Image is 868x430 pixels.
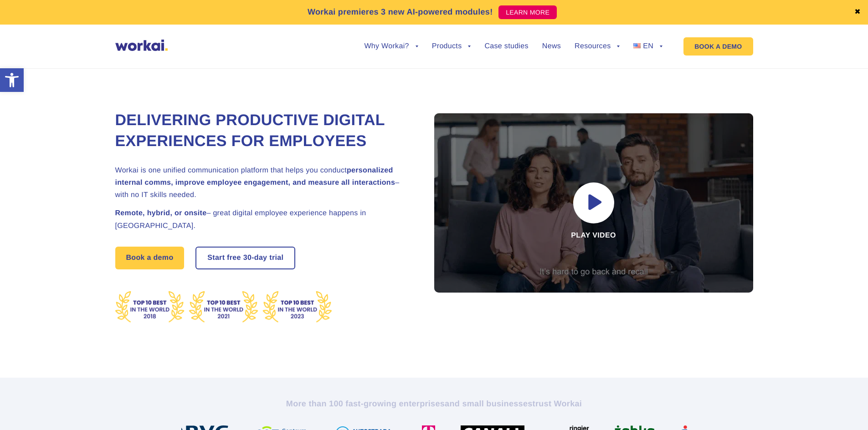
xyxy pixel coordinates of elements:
[643,42,653,50] span: EN
[115,247,185,269] a: Book a demo
[434,113,753,293] div: Play video
[308,6,493,18] p: Workai premieres 3 new AI-powered modules!
[196,248,294,268] a: Start free30-daytrial
[243,254,267,262] i: 30-day
[575,43,620,50] a: Resources
[683,37,753,56] a: BOOK A DEMO
[115,110,411,152] h1: Delivering Productive Digital Experiences for Employees
[484,43,528,50] a: Case studies
[854,9,861,16] a: ✖
[432,43,471,50] a: Products
[364,43,418,50] a: Why Workai?
[542,43,561,50] a: News
[115,209,207,217] strong: Remote, hybrid, or onsite
[115,207,411,232] h2: – great digital employee experience happens in [GEOGRAPHIC_DATA].
[115,164,411,202] h2: Workai is one unified communication platform that helps you conduct – with no IT skills needed.
[181,398,687,409] h2: More than 100 fast-growing enterprises trust Workai
[498,5,557,19] a: LEARN MORE
[445,399,532,408] i: and small businesses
